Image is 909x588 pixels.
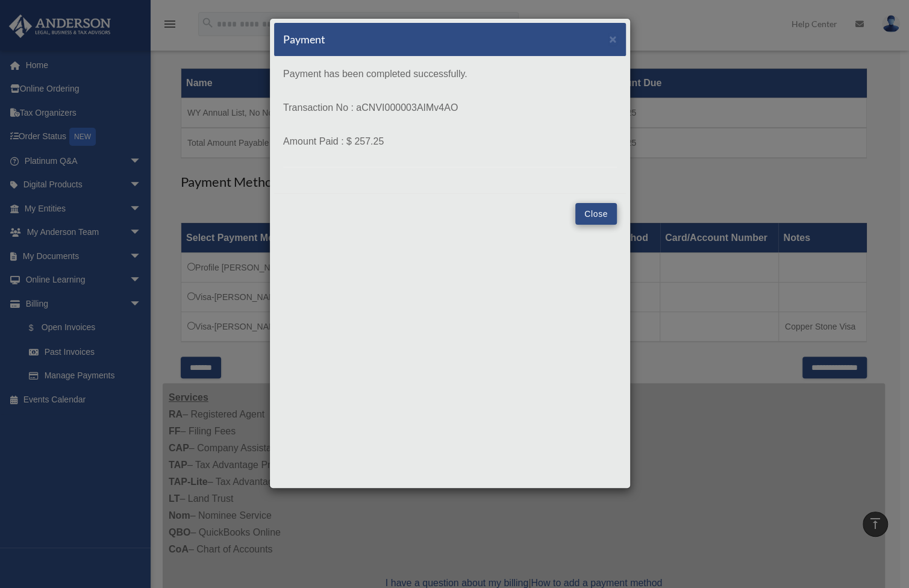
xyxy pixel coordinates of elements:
[283,133,617,150] p: Amount Paid : $ 257.25
[609,32,617,46] span: ×
[283,66,617,83] p: Payment has been completed successfully.
[283,32,325,47] h5: Payment
[609,33,617,45] button: Close
[283,99,617,116] p: Transaction No : aCNVI000003AIMv4AO
[575,203,617,225] button: Close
